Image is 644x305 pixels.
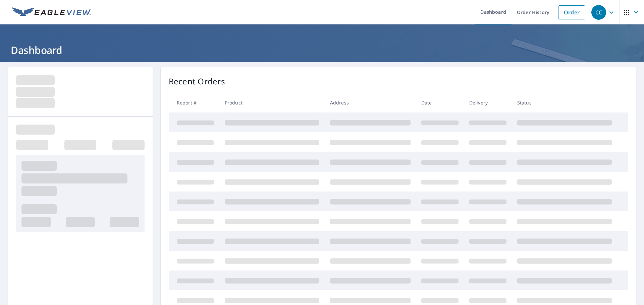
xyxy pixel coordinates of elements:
[219,93,325,112] th: Product
[8,43,636,57] h1: Dashboard
[169,75,225,87] p: Recent Orders
[591,5,606,20] div: CC
[169,93,219,112] th: Report #
[325,93,416,112] th: Address
[512,93,617,112] th: Status
[12,7,91,17] img: EV Logo
[416,93,464,112] th: Date
[464,93,512,112] th: Delivery
[558,5,585,19] a: Order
